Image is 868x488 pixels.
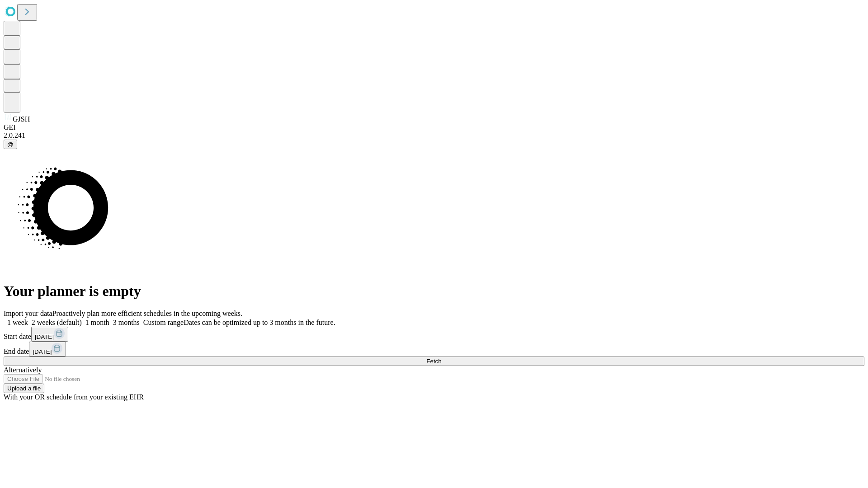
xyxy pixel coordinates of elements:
span: [DATE] [33,348,52,355]
span: @ [7,141,14,148]
span: 1 month [85,319,109,326]
div: Start date [4,327,864,342]
h1: Your planner is empty [4,283,864,300]
div: GEI [4,123,864,131]
span: Custom range [143,319,184,326]
span: Fetch [426,358,441,365]
span: Alternatively [4,366,42,374]
span: With your OR schedule from your existing EHR [4,393,144,401]
span: Import your data [4,310,52,317]
span: 2 weeks (default) [32,319,82,326]
span: Dates can be optimized up to 3 months in the future. [184,319,335,326]
span: 1 week [7,319,28,326]
span: 3 months [113,319,140,326]
button: Fetch [4,357,864,366]
button: [DATE] [31,327,68,342]
button: Upload a file [4,384,44,393]
div: 2.0.241 [4,131,864,140]
div: End date [4,342,864,357]
button: [DATE] [29,342,66,357]
span: GJSH [13,115,30,123]
button: @ [4,140,17,149]
span: [DATE] [35,333,54,340]
span: Proactively plan more efficient schedules in the upcoming weeks. [52,310,242,317]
